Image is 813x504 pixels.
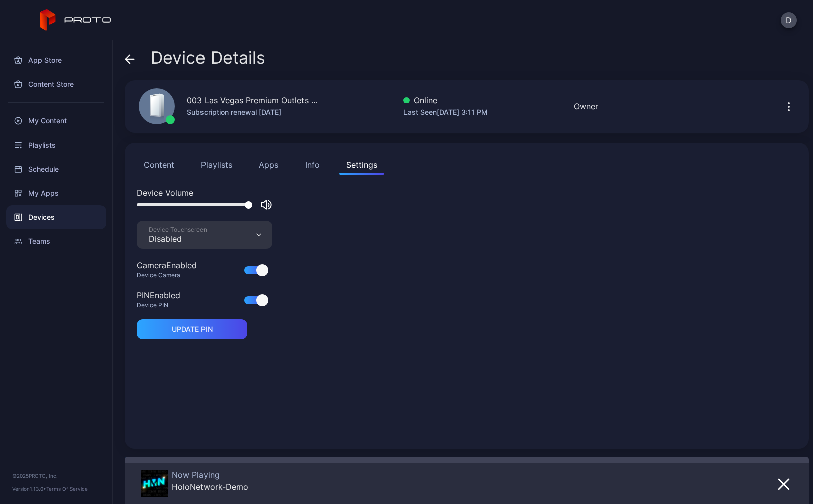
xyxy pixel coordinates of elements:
div: Device PIN [137,301,192,309]
a: Devices [6,205,106,229]
button: Device TouchscreenDisabled [137,221,272,249]
div: © 2025 PROTO, Inc. [12,472,100,480]
div: 003 Las Vegas Premium Outlets [GEOGRAPHIC_DATA] [187,94,318,106]
div: Owner [574,100,598,112]
div: Settings [346,159,377,171]
a: Playlists [6,133,106,157]
button: Playlists [194,155,239,175]
button: D [781,12,797,28]
div: Camera Enabled [137,259,197,271]
button: Info [298,155,327,175]
a: Content Store [6,72,106,96]
a: My Content [6,109,106,133]
span: Version 1.13.0 • [12,486,46,492]
div: PIN Enabled [137,289,180,301]
a: Terms Of Service [46,486,88,492]
div: Device Touchscreen [149,226,207,234]
div: UPDATE PIN [172,325,213,333]
a: App Store [6,48,106,72]
div: Device Camera [137,271,209,279]
div: Last Seen [DATE] 3:11 PM [403,106,488,118]
button: UPDATE PIN [137,319,247,339]
div: Info [305,159,320,171]
button: Apps [252,155,285,175]
div: Now Playing [172,470,248,480]
button: Settings [339,155,384,175]
div: HoloNetwork-Demo [172,482,248,492]
div: Online [403,94,488,106]
div: Device Volume [137,187,797,199]
a: My Apps [6,181,106,205]
a: Schedule [6,157,106,181]
button: Content [137,155,181,175]
div: Disabled [149,234,207,244]
span: Device Details [151,48,265,67]
a: Teams [6,229,106,254]
div: Subscription renewal [DATE] [187,106,318,118]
